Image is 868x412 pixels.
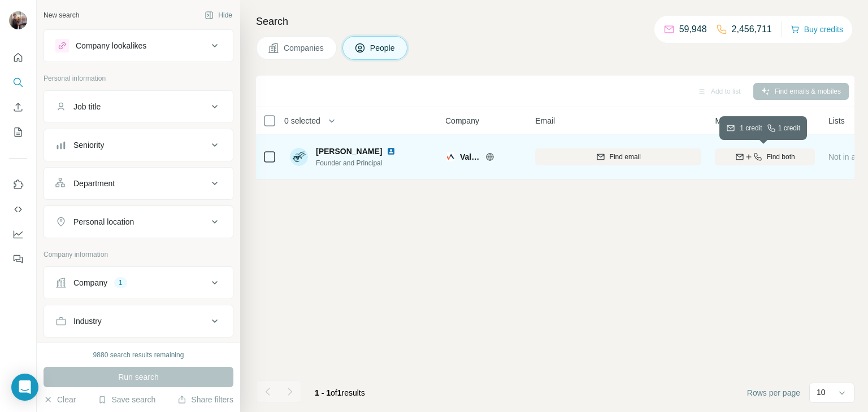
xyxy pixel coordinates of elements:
img: LinkedIn logo [387,147,396,156]
button: Feedback [9,249,27,269]
img: Avatar [290,148,308,166]
button: Hide [197,7,240,24]
div: 1 [114,278,127,288]
button: Find email [535,148,701,165]
div: Department [73,178,115,189]
button: Company1 [44,269,233,296]
button: Find both [715,148,815,165]
img: Logo of Valentine Advisors [445,152,454,161]
button: Use Surfe on LinkedIn [9,174,27,195]
button: Job title [44,93,233,120]
span: Founder and Principal [316,158,409,168]
div: Open Intercom Messenger [11,374,38,401]
div: Industry [73,315,102,327]
button: Quick start [9,47,27,68]
span: 1 [337,388,342,397]
span: 0 selected [284,115,320,126]
span: Companies [284,42,325,54]
p: 2,456,711 [732,23,772,36]
button: Industry [44,308,233,335]
button: Department [44,170,233,197]
p: Company information [44,249,233,260]
button: Clear [44,394,76,405]
span: Company [445,115,479,126]
button: Search [9,72,27,93]
span: [PERSON_NAME] [316,146,382,157]
p: Personal information [44,73,233,84]
button: Save search [98,394,155,405]
span: Find both [767,152,795,162]
img: Avatar [9,11,27,29]
span: Find email [610,152,641,162]
button: Dashboard [9,224,27,244]
button: Use Surfe API [9,199,27,220]
span: results [315,388,365,397]
button: Enrich CSV [9,97,27,117]
div: Personal location [73,216,134,227]
button: Personal location [44,208,233,235]
p: 59,948 [679,23,707,36]
div: 9880 search results remaining [93,350,184,360]
button: Company lookalikes [44,32,233,59]
div: New search [44,10,79,20]
span: People [370,42,396,54]
div: Seniority [73,139,104,151]
div: Company [73,277,107,288]
span: Mobile [715,115,738,126]
button: Buy credits [791,21,843,37]
span: Email [535,115,555,126]
span: Lists [828,115,845,126]
span: Rows per page [747,387,800,398]
span: Not in a list [828,152,867,161]
span: 1 - 1 [315,388,331,397]
span: of [331,388,337,397]
p: 10 [817,387,826,398]
button: Seniority [44,132,233,159]
button: My lists [9,122,27,142]
div: Company lookalikes [76,40,146,51]
div: Job title [73,101,101,112]
button: Share filters [177,394,233,405]
h4: Search [256,14,854,29]
span: Valentine Advisors [460,151,480,163]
